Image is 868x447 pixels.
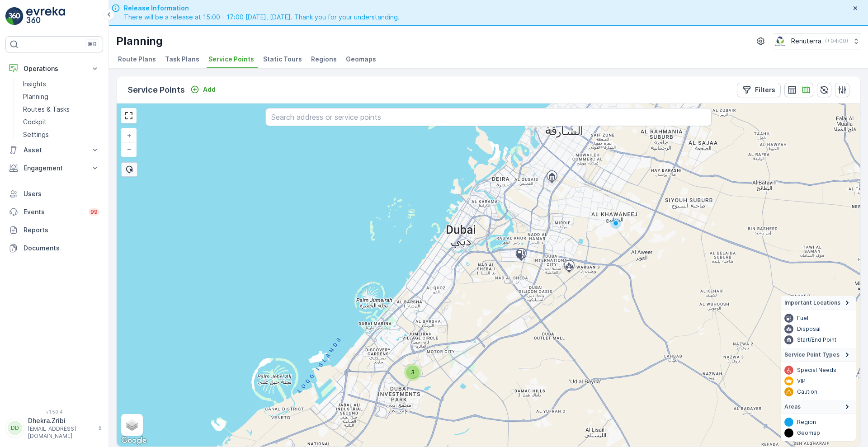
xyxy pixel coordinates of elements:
span: Areas [784,403,801,410]
button: Filters [737,83,781,97]
a: Open this area in Google Maps (opens a new window) [119,435,149,447]
p: ( +04:00 ) [825,38,848,45]
span: − [127,145,132,153]
summary: Important Locations [781,296,856,310]
p: Routes & Tasks [23,105,70,114]
p: VIP [797,377,806,385]
img: Google [119,435,149,447]
p: Add [203,85,216,94]
p: Engagement [24,164,85,173]
p: ⌘B [88,41,97,48]
summary: Service Point Types [781,348,856,362]
p: Asset [24,146,85,155]
div: 3 [406,366,411,371]
span: Release Information [124,4,400,13]
a: Cockpit [19,116,103,128]
p: Events [24,207,83,216]
span: Service Point Types [784,351,840,358]
img: logo [5,7,24,25]
button: Operations [5,60,103,78]
span: Regions [311,55,337,64]
span: Important Locations [784,299,840,306]
p: Documents [24,244,99,253]
button: Renuterra(+04:00) [774,33,861,49]
div: 3 [406,366,420,379]
p: Users [24,189,99,198]
button: DDDhekra.Zribi[EMAIL_ADDRESS][DOMAIN_NAME] [5,416,103,440]
p: Planning [23,92,48,101]
a: Zoom In [122,129,136,142]
a: View Fullscreen [122,109,136,122]
p: Region [797,419,816,426]
p: Renuterra [791,37,821,46]
div: Bulk Select [121,162,137,177]
a: Layers [122,415,142,435]
p: Caution [797,388,817,395]
button: Add [187,84,219,95]
span: Service Points [208,55,254,64]
p: [EMAIL_ADDRESS][DOMAIN_NAME] [28,425,93,440]
button: Asset [5,141,103,159]
span: Static Tours [263,55,302,64]
p: Planning [116,34,163,48]
p: Operations [24,64,85,73]
p: Cockpit [23,118,47,127]
p: Dhekra.Zribi [28,416,93,425]
p: Insights [23,80,46,89]
p: Disposal [797,325,821,333]
a: Documents [5,239,103,257]
div: DD [8,421,22,435]
a: Routes & Tasks [19,103,103,116]
p: 99 [90,208,98,216]
p: Service Points [127,84,185,96]
p: Settings [23,130,49,139]
span: There will be a release at 15:00 - 17:00 [DATE], [DATE]. Thank you for your understanding. [124,13,400,22]
span: Task Plans [165,55,199,64]
span: v 1.50.4 [5,409,103,414]
a: Reports [5,221,103,239]
p: Reports [24,226,99,235]
span: Route Plans [118,55,156,64]
p: Geomap [797,429,820,437]
img: logo_light-DOdMpM7g.png [26,7,65,25]
button: Engagement [5,159,103,177]
a: Planning [19,90,103,103]
img: Screenshot_2024-07-26_at_13.33.01.png [774,36,788,46]
summary: Areas [781,400,856,414]
a: Events99 [5,203,103,221]
p: Fuel [797,315,808,322]
a: Insights [19,78,103,90]
p: Special Needs [797,367,836,374]
a: Users [5,185,103,203]
span: + [127,132,131,139]
p: Start/End Point [797,336,836,343]
span: Geomaps [346,55,376,64]
input: Search address or service points [265,108,712,126]
a: Settings [19,128,103,141]
a: Zoom Out [122,142,136,156]
p: Filters [755,85,775,94]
